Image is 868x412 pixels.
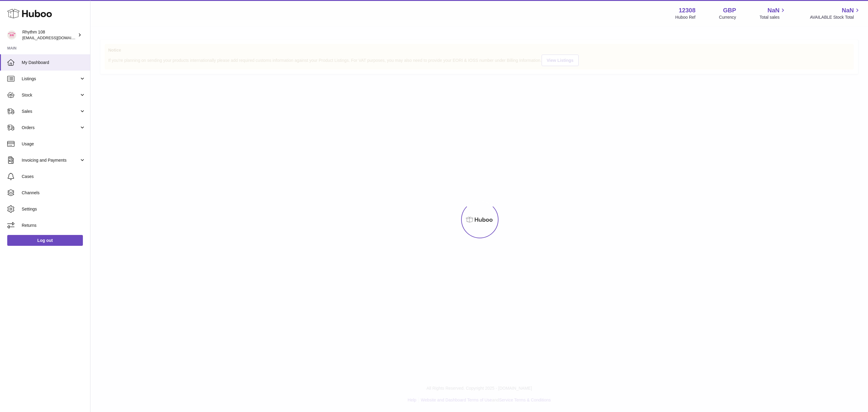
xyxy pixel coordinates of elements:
[22,223,86,228] span: Returns
[22,157,79,163] span: Invoicing and Payments
[22,76,79,82] span: Listings
[7,235,83,246] a: Log out
[759,14,786,20] span: Total sales
[767,6,779,14] span: NaN
[22,174,86,179] span: Cases
[22,190,86,196] span: Channels
[810,6,861,20] a: NaN AVAILABLE Stock Total
[759,6,786,20] a: NaN Total sales
[723,6,736,14] strong: GBP
[22,60,86,65] span: My Dashboard
[679,6,696,14] strong: 12308
[7,30,16,40] img: orders@rhythm108.com
[22,29,77,41] div: Rhythm 108
[22,35,89,40] span: [EMAIL_ADDRESS][DOMAIN_NAME]
[22,206,86,212] span: Settings
[810,14,861,20] span: AVAILABLE Stock Total
[22,92,79,98] span: Stock
[675,14,696,20] div: Huboo Ref
[22,141,86,147] span: Usage
[22,125,79,131] span: Orders
[842,6,854,14] span: NaN
[719,14,736,20] div: Currency
[22,109,79,114] span: Sales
